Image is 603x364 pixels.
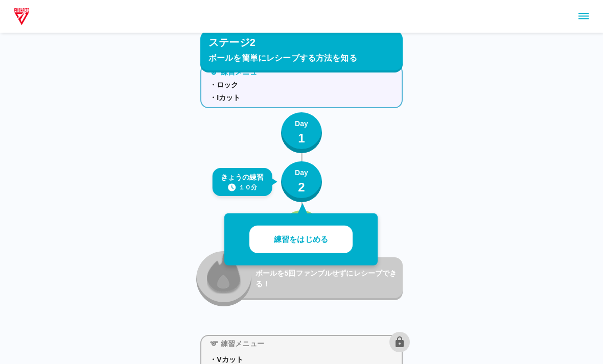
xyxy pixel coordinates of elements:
p: ステージ2 [208,35,256,50]
button: Day2 [281,161,322,202]
p: 1 [298,129,305,148]
button: 練習をはじめる [249,226,353,254]
p: ボールを5回ファンブルせずにレシーブできる！ [256,268,399,289]
p: 練習をはじめる [274,234,328,246]
button: locked_fire_icon [196,251,251,306]
p: ボールを簡単にレシーブする方法を知る [208,52,395,64]
p: ・ロック [210,80,393,90]
p: 2 [298,178,305,197]
button: Day1 [281,112,322,153]
p: Day [295,118,308,129]
p: １０分 [239,183,257,192]
button: sidemenu [575,8,592,25]
img: dummy [12,6,31,27]
p: きょうの練習 [221,172,264,183]
p: 練習メニュー [221,338,264,349]
p: Day [295,167,308,178]
img: locked_fire_icon [207,252,241,294]
p: ・Iカット [210,92,393,103]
